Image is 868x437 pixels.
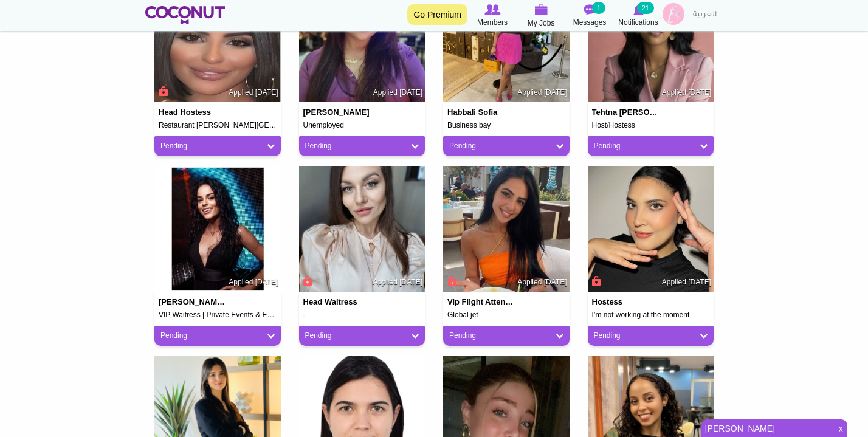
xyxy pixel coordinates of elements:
a: Pending [305,141,419,151]
span: Notifications [618,16,658,29]
small: 1 [592,2,605,14]
h5: Host/Hostess [592,122,710,129]
a: العربية [687,3,723,27]
h5: I’m not working at the moment [592,311,710,319]
span: Connect to Unlock the Profile [446,275,456,287]
a: Browse Members Members [468,3,517,29]
img: Gala Nikolova K.'s picture [154,166,281,292]
a: Pending [160,331,275,341]
img: Notifications [633,4,644,15]
img: Khellaf Zineb's picture [588,166,714,292]
h5: Restaurant [PERSON_NAME][GEOGRAPHIC_DATA] Wagram [159,122,277,129]
span: Connect to Unlock the Profile [157,85,168,97]
a: Pending [594,141,708,151]
span: Connect to Unlock the Profile [301,275,312,287]
img: My Jobs [534,4,548,15]
h5: - [303,311,421,319]
h4: [PERSON_NAME] [PERSON_NAME] [159,298,229,306]
h4: Head Hostess [159,108,229,117]
span: Messages [573,16,607,29]
img: Messages [584,4,596,15]
img: Browse Members [484,4,500,15]
a: Pending [594,331,708,341]
h4: Hostess [592,298,663,306]
h5: Business bay [447,122,565,129]
span: Members [477,16,508,29]
a: Pending [160,141,275,151]
img: L K's picture [299,166,425,292]
a: Go Premium [407,4,467,25]
span: x [835,420,847,437]
h5: Unemployed [303,122,421,129]
a: Notifications Notifications 21 [614,3,663,29]
a: Pending [449,331,563,341]
h4: Tehtna [PERSON_NAME] [592,108,663,117]
span: My Jobs [528,17,555,29]
a: Messages Messages 1 [565,3,614,29]
a: Pending [305,331,419,341]
a: Pending [449,141,563,151]
h4: Head Waitress [303,298,374,306]
h5: Global jet [447,311,565,319]
span: Connect to Unlock the Profile [590,275,601,287]
img: Sirine Ben Ahmed's picture [443,166,570,292]
h5: VIP Waitress | Private Events & Event Production Specialist [159,311,277,319]
h4: Vip flight attendant (freelance) [447,298,518,306]
h4: [PERSON_NAME] [303,108,374,117]
a: [PERSON_NAME] [701,420,832,437]
img: Home [145,6,225,24]
a: My Jobs My Jobs [517,3,565,29]
small: 21 [637,2,654,14]
h4: Habbali Sofia [447,108,518,117]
